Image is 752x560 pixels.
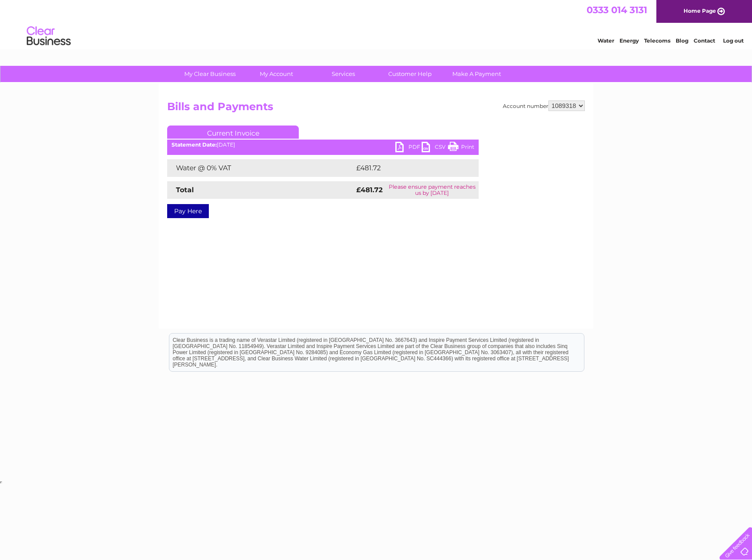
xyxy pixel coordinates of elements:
a: Water [598,37,614,44]
a: Telecoms [644,37,670,44]
a: My Clear Business [174,66,246,82]
strong: Total [176,186,194,194]
img: logo.png [26,23,71,50]
strong: £481.72 [356,186,383,194]
div: Clear Business is a trading name of Verastar Limited (registered in [GEOGRAPHIC_DATA] No. 3667643... [169,5,584,43]
a: Services [307,66,380,82]
a: PDF [395,142,422,154]
a: 0333 014 3131 [587,4,647,15]
a: Print [448,142,474,154]
div: Account number [503,101,585,111]
a: Contact [694,37,715,44]
b: Statement Date: [172,141,217,148]
a: Make A Payment [440,66,513,82]
a: Log out [723,37,744,44]
a: Energy [620,37,639,44]
td: Water @ 0% VAT [167,159,354,177]
a: CSV [422,142,448,154]
td: £481.72 [354,159,462,177]
a: Current Invoice [167,126,299,139]
a: Blog [676,37,688,44]
div: [DATE] [167,142,479,148]
h2: Bills and Payments [167,101,585,117]
a: Customer Help [374,66,446,82]
a: Pay Here [167,204,209,218]
td: Please ensure payment reaches us by [DATE] [386,181,479,199]
a: My Account [240,66,313,82]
